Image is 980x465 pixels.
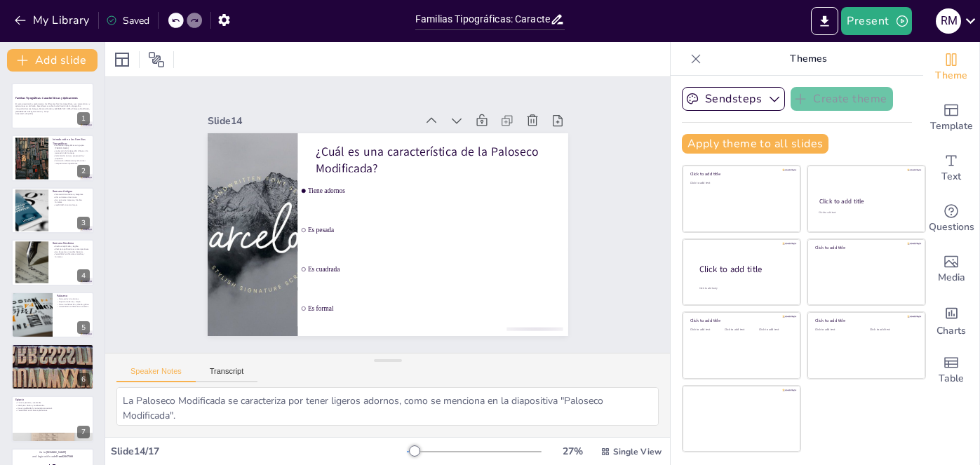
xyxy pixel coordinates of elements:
[811,7,838,35] button: Export to PowerPoint
[699,263,789,275] div: Click to add title
[923,93,979,143] div: Add ready made slides
[923,194,979,244] div: Get real-time input from your audience
[77,217,90,229] div: 3
[11,396,94,442] div: 7
[556,445,589,458] div: 27 %
[46,450,67,454] strong: [DOMAIN_NAME]
[53,154,90,159] p: Cada familia tiene su propio estilo y propósito.
[308,304,565,312] span: Es formal
[116,387,659,426] textarea: La Paloseco Modificada se caracteriza por tener ligeros adornos, como se menciona en la diapositi...
[53,248,90,251] p: Ideal para publicaciones contemporáneas.
[11,239,94,285] div: https://cdn.sendsteps.com/images/logo/sendsteps_logo_white.pnghttps://cdn.sendsteps.com/images/lo...
[791,87,893,111] button: Create theme
[15,410,90,412] p: Versatilidad en diversas aplicaciones.
[15,346,90,350] p: Paloseco Modificada
[935,68,967,83] span: Theme
[15,454,90,459] p: and login with code
[725,328,756,332] div: Click to add text
[15,358,90,360] p: Mantiene la legibilidad.
[923,42,979,93] div: Change the overall theme
[53,245,90,248] p: Diseño simplificado y legible.
[15,450,90,454] p: Go to
[923,244,979,295] div: Add images, graphics, shapes or video
[148,51,165,68] span: Position
[57,300,90,303] p: Aspecto moderno y limpio.
[815,245,915,250] div: Click to add title
[936,7,961,35] button: R M
[15,352,90,355] p: Estilo distintivo y moderno.
[613,446,662,457] span: Single View
[923,345,979,396] div: Add a table
[308,266,565,274] span: Es cuadrada
[15,402,90,405] p: Formas pesadas y cuadradas.
[929,220,974,235] span: Questions
[15,102,90,113] p: En esta presentación, exploraremos las diferentes familias tipográficas, sus características y ap...
[938,270,965,285] span: Media
[819,197,913,205] div: Click to add title
[941,169,961,184] span: Text
[53,253,90,258] p: Versatilidad en diferentes tamaños y formatos.
[53,198,90,203] p: Uso en textos impresos y diseños formales.
[208,114,417,128] div: Slide 14
[815,318,915,323] div: Click to add title
[111,445,407,458] div: Slide 14 / 17
[53,193,90,196] p: Características clásicas y elegantes.
[53,144,90,149] p: Las familias tipográficas son grupos [PERSON_NAME].
[699,286,788,290] div: Click to add body
[870,328,914,332] div: Click to add text
[930,119,973,134] span: Template
[57,294,90,298] p: Paloseco
[57,305,90,308] p: Versatilidad en diferentes contextos.
[53,250,90,253] p: Uso frecuente en medios digitales.
[690,328,722,332] div: Click to add text
[923,295,979,345] div: Add charts and graphs
[57,297,90,300] p: Sans-serif y sin adornos.
[111,48,133,71] div: Layout
[11,9,95,32] button: My Library
[923,143,979,194] div: Add text boxes
[939,371,964,386] span: Table
[707,42,909,76] p: Themes
[11,187,94,234] div: https://cdn.sendsteps.com/images/logo/sendsteps_logo_white.pnghttps://cdn.sendsteps.com/images/lo...
[196,367,258,382] button: Transcript
[690,182,791,185] div: Click to add text
[316,143,550,177] p: ¿Cuál es una característica de la Paloseco Modificada?
[7,49,98,72] button: Add slide
[53,149,90,154] p: La elección de la tipografía influye en la percepción del mensaje.
[936,8,961,34] div: R M
[415,9,550,29] input: Insert title
[53,189,90,194] p: Romana Antigua
[15,355,90,358] p: Ideal para logotipos y material de marketing.
[77,321,90,334] div: 5
[11,135,94,181] div: https://cdn.sendsteps.com/images/logo/sendsteps_logo_white.pnghttps://cdn.sendsteps.com/images/lo...
[690,171,791,177] div: Click to add title
[841,7,911,35] button: Present
[77,112,90,125] div: 1
[53,159,90,164] p: Conocer las diferencias ayuda a crear composiciones impactantes.
[682,134,828,154] button: Apply theme to all slides
[682,87,785,111] button: Sendsteps
[759,328,791,332] div: Click to add text
[690,318,791,323] div: Click to add title
[308,187,565,195] span: Tiene adornos
[15,405,90,407] p: Ideal para títulos y encabezados.
[53,203,90,206] p: Legibilidad en textos largos.
[819,211,912,215] div: Click to add text
[53,241,90,245] p: Romana Moderna
[15,398,90,403] p: Egipcia
[11,344,94,390] div: https://cdn.sendsteps.com/images/logo/sendsteps_logo_white.pnghttps://cdn.sendsteps.com/images/lo...
[937,323,966,339] span: Charts
[11,83,94,129] div: https://cdn.sendsteps.com/images/logo/sendsteps_logo_white.pnghttps://cdn.sendsteps.com/images/lo...
[77,269,90,282] div: 4
[57,303,90,306] p: Uso en señalización y diseño gráfico.
[15,350,90,353] p: Incluye ligeros adornos.
[15,113,90,116] p: Generated with [URL]
[15,96,78,100] strong: Familias Tipográficas: Características y Aplicaciones
[106,14,149,27] div: Saved
[15,407,90,410] p: Uso en publicidad y material promocional.
[77,426,90,438] div: 7
[53,137,90,145] p: Introducción a las Familias Tipográficas
[53,196,90,198] p: Alto contraste entre trazos.
[11,292,94,338] div: https://cdn.sendsteps.com/images/logo/sendsteps_logo_white.pnghttps://cdn.sendsteps.com/images/lo...
[77,373,90,386] div: 6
